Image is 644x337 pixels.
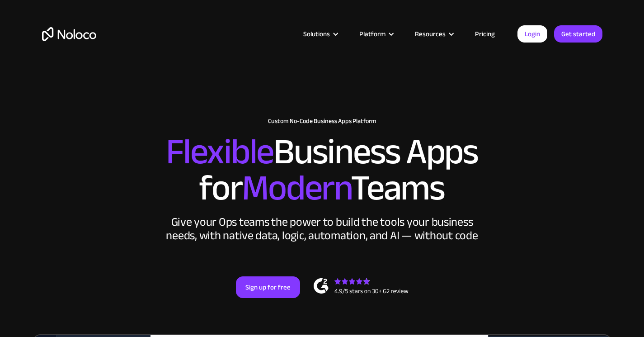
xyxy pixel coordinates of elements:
[303,28,330,40] div: Solutions
[517,25,547,43] a: Login
[42,118,602,125] h1: Custom No-Code Business Apps Platform
[359,28,385,40] div: Platform
[236,276,300,298] a: Sign up for free
[164,215,480,242] div: Give your Ops teams the power to build the tools your business needs, with native data, logic, au...
[415,28,446,40] div: Resources
[166,118,273,185] span: Flexible
[42,134,602,206] h2: Business Apps for Teams
[554,25,602,43] a: Get started
[464,28,506,40] a: Pricing
[242,154,351,222] span: Modern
